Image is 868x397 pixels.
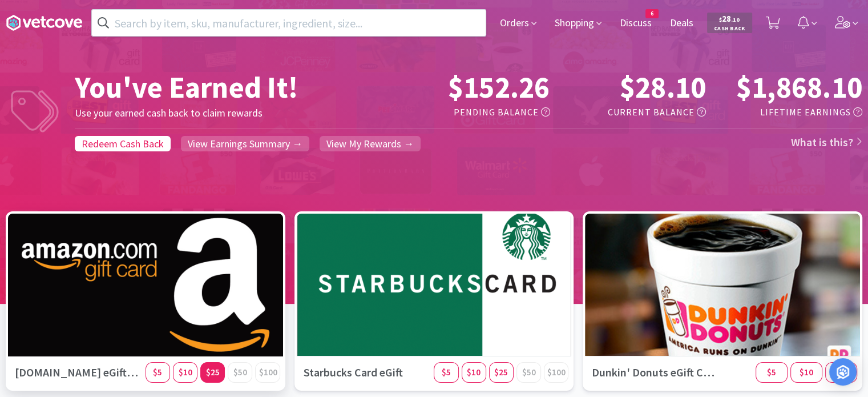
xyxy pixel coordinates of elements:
[522,367,536,378] span: $50
[297,356,434,388] h3: Starbucks Card eGift
[467,367,481,378] span: $10
[448,69,550,106] span: $152.26
[442,367,451,378] span: $5
[82,137,164,150] span: Redeem Cash Back
[188,137,302,150] span: View Earnings Summary →
[259,367,277,378] span: $100
[75,105,403,122] h5: Use your earned cash back to claim rewards
[181,136,309,151] a: View Earnings Summary →
[179,367,192,378] span: $10
[153,367,162,378] span: $5
[547,367,566,378] span: $100
[736,69,862,106] span: $1,868.10
[767,367,776,378] span: $5
[719,16,722,23] span: $
[707,7,752,38] a: $28.10Cash Back
[665,18,698,29] a: Deals
[719,13,740,24] span: 28
[494,367,508,378] span: $25
[829,358,857,386] div: Open Intercom Messenger
[75,136,171,151] a: Redeem Cash Back
[585,356,722,388] h3: Dunkin' Donuts eGift Card
[714,26,745,33] span: Cash Back
[75,70,403,105] h1: You've Earned It!
[620,69,706,106] span: $28.10
[731,16,740,23] span: . 10
[8,356,146,388] h3: [DOMAIN_NAME] eGift Card
[326,137,414,150] span: View My Rewards →
[559,105,706,120] h5: Current Balance
[646,10,658,18] span: 6
[615,18,656,29] a: Discuss6
[233,367,247,378] span: $50
[206,367,220,378] span: $25
[800,367,813,378] span: $10
[791,135,863,149] a: What is this?
[403,105,550,120] h5: Pending Balance
[320,136,421,151] a: View My Rewards →
[715,105,862,120] h5: Lifetime Earnings
[92,10,486,36] input: Search by item, sku, manufacturer, ingredient, size...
